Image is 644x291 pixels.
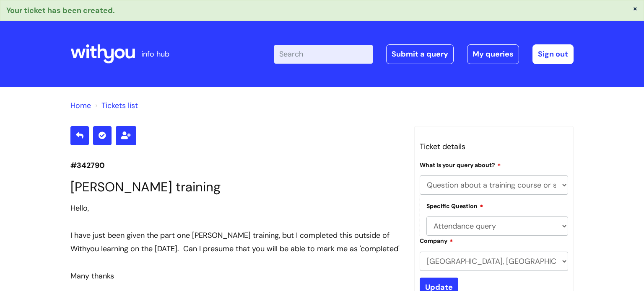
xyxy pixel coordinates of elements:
div: I have just been given the part one [PERSON_NAME] training, but I completed this outside of Withy... [70,229,402,256]
li: Solution home [70,99,91,112]
a: Submit a query [386,44,454,64]
button: × [633,5,638,12]
li: Tickets list [93,99,138,112]
p: #342790 [70,159,402,172]
div: | - [274,44,574,64]
div: Hello, [70,201,402,215]
input: Search [274,45,373,63]
label: What is your query about? [420,160,501,169]
label: Specific Question [426,201,483,210]
label: Company [420,236,453,245]
p: info hub [141,47,169,61]
a: Home [70,100,91,111]
a: Sign out [532,44,574,64]
a: Tickets list [101,100,138,111]
a: My queries [467,44,519,64]
h3: Ticket details [420,140,568,153]
div: Many thanks [70,269,402,283]
h1: [PERSON_NAME] training [70,179,402,195]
